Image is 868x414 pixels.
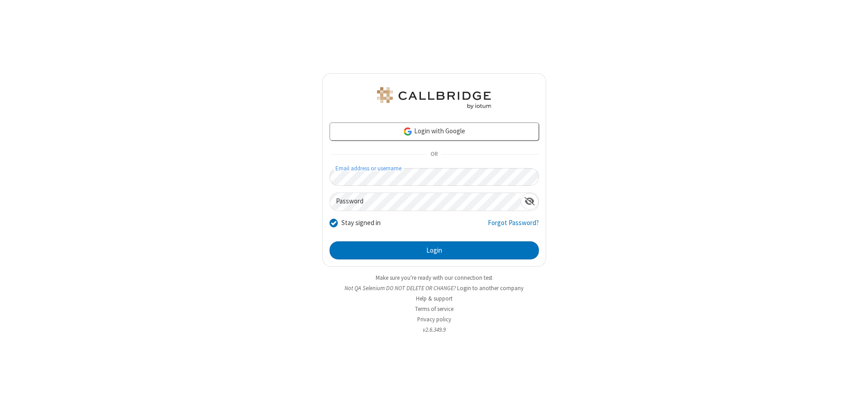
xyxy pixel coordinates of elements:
a: Help & support [416,295,453,302]
button: Login to another company [457,284,524,292]
a: Privacy policy [417,315,451,323]
li: Not QA Selenium DO NOT DELETE OR CHANGE? [322,284,546,292]
label: Stay signed in [341,218,381,228]
img: QA Selenium DO NOT DELETE OR CHANGE [375,87,493,109]
a: Forgot Password? [488,218,539,235]
a: Terms of service [415,305,453,313]
a: Login with Google [330,122,539,141]
div: Show password [521,193,538,210]
li: v2.6.349.9 [322,325,546,334]
button: Login [330,241,539,259]
img: google-icon.png [403,127,413,136]
input: Password [330,193,521,211]
input: Email address or username [330,168,539,186]
span: OR [427,148,441,161]
a: Make sure you're ready with our connection test [376,274,492,282]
